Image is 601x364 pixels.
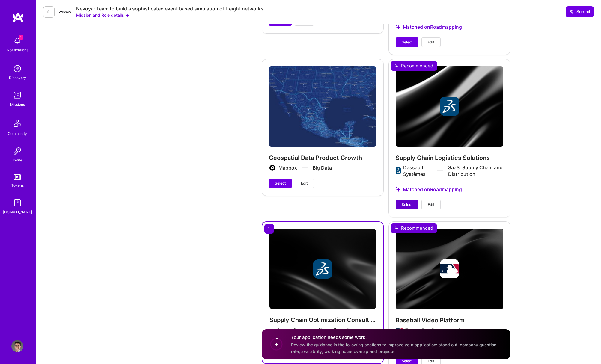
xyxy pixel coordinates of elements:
span: Edit [428,40,434,45]
button: Edit [421,200,441,209]
img: teamwork [11,89,23,101]
button: Mission and Role details → [76,12,129,18]
img: Invite [11,145,23,157]
span: Select [402,358,412,364]
button: Edit [421,37,441,47]
div: Notifications [7,47,28,53]
div: Nevoya: Team to build a sophisticated event based simulation of freight networks [76,6,263,12]
img: logo [12,12,24,23]
span: Review the guidance in the following sections to improve your application: stand out, company que... [291,342,498,354]
div: [DOMAIN_NAME] [3,209,32,215]
span: Edit [428,202,434,207]
button: Select [396,37,418,47]
span: Select [402,40,412,45]
span: Submit [569,9,590,15]
div: Discovery [9,75,26,81]
img: Company logo [313,259,332,279]
a: User Avatar [10,340,25,352]
span: Select [402,202,412,207]
i: icon LeftArrowDark [46,10,51,14]
h4: Supply Chain Optimization Consulting [269,316,376,324]
img: Company Logo [59,11,71,13]
button: Select [396,200,418,209]
img: User Avatar [11,340,23,352]
img: discovery [11,63,23,75]
div: Tokens [11,182,24,188]
div: Invite [13,157,22,163]
span: Select [275,181,286,186]
button: Edit [295,179,314,188]
img: guide book [11,197,23,209]
span: 1 [19,35,23,40]
h4: Your application needs some work. [291,334,503,341]
div: Community [8,130,27,137]
img: cover [269,229,376,309]
img: tokens [14,174,21,180]
button: Select [269,179,292,188]
img: bell [11,35,23,47]
i: icon SendLight [569,9,574,14]
span: Edit [428,358,434,364]
div: Dassault Systèmes Consulting, Supply Chain and Distribution [276,326,376,339]
div: Missions [10,101,25,108]
img: Community [10,116,25,130]
span: Edit [301,181,308,186]
button: Submit [566,6,594,17]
